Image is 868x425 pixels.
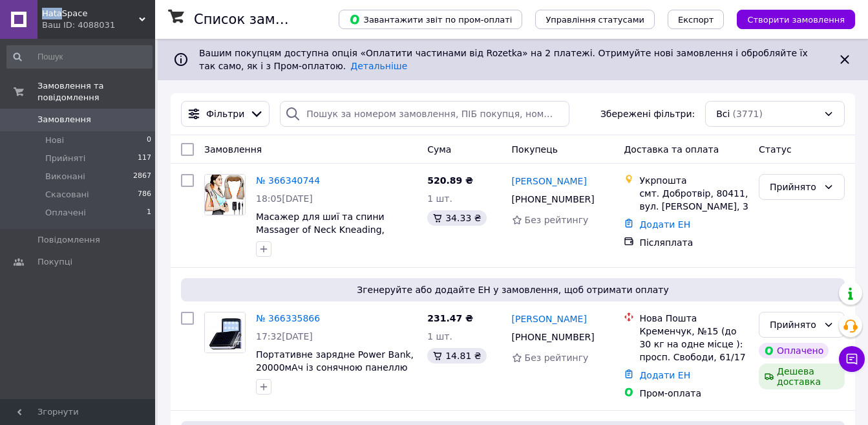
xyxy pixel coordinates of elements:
[427,313,473,323] span: 231.47 ₴
[512,144,558,155] span: Покупець
[525,353,589,363] span: Без рейтингу
[42,8,139,19] span: HataSpace
[256,331,313,342] span: 17:32[DATE]
[759,144,792,155] span: Статус
[204,174,246,215] a: Фото товару
[204,312,246,353] a: Фото товару
[509,190,597,208] div: [PHONE_NUMBER]
[37,234,100,246] span: Повідомлення
[427,193,452,204] span: 1 шт.
[639,219,690,230] a: Додати ЕН
[133,171,151,182] span: 2867
[186,283,840,296] span: Згенеруйте або додайте ЕН у замовлення, щоб отримати оплату
[732,109,763,119] span: (3771)
[256,313,320,323] a: № 366335866
[525,215,589,225] span: Без рейтингу
[45,207,86,219] span: Оплачені
[427,331,452,342] span: 1 шт.
[624,144,719,155] span: Доставка та оплата
[42,19,155,31] div: Ваш ID: 4088031
[716,107,730,120] span: Всі
[37,80,155,104] span: Замовлення та повідомлення
[138,153,151,164] span: 117
[138,189,151,201] span: 786
[199,48,808,71] span: Вашим покупцям доступна опція «Оплатити частинами від Rozetka» на 2 платежі. Отримуйте нові замов...
[759,343,829,358] div: Оплачено
[639,174,748,187] div: Укрпошта
[37,114,91,125] span: Замовлення
[256,349,414,398] a: Портативне зарядне Power Bank, 20000мАч із сонячною панеллю та ліхтариком / Повербанк / Зовнішній...
[349,14,512,25] span: Завантажити звіт по пром-оплаті
[147,207,151,219] span: 1
[256,193,313,204] span: 18:05[DATE]
[427,175,473,186] span: 520.89 ₴
[512,312,587,325] a: [PERSON_NAME]
[770,318,818,332] div: Прийнято
[45,171,85,182] span: Виконані
[147,135,151,146] span: 0
[427,210,486,226] div: 34.33 ₴
[639,312,748,325] div: Нова Пошта
[427,144,451,155] span: Cума
[206,107,244,120] span: Фільтри
[45,135,64,146] span: Нові
[204,144,262,155] span: Замовлення
[724,14,855,24] a: Створити замовлення
[600,107,695,120] span: Збережені фільтри:
[512,175,587,188] a: [PERSON_NAME]
[37,256,72,268] span: Покупці
[535,10,655,29] button: Управління статусами
[759,364,845,389] div: Дешева доставка
[545,15,644,25] span: Управління статусами
[256,175,320,186] a: № 366340744
[737,10,855,29] button: Створити замовлення
[668,10,725,29] button: Експорт
[639,370,690,380] a: Додати ЕН
[509,328,597,346] div: [PHONE_NUMBER]
[427,348,486,364] div: 14.81 ₴
[770,180,818,194] div: Прийнято
[747,15,845,25] span: Створити замовлення
[45,189,89,201] span: Скасовані
[678,15,714,25] span: Експорт
[194,12,325,27] h1: Список замовлень
[639,236,748,249] div: Післяплата
[205,175,245,215] img: Фото товару
[280,101,569,127] input: Пошук за номером замовлення, ПІБ покупця, номером телефону, Email, номером накладної
[205,312,245,353] img: Фото товару
[350,61,407,71] a: Детальніше
[839,346,865,372] button: Чат з покупцем
[339,10,522,29] button: Завантажити звіт по пром-оплаті
[639,387,748,400] div: Пром-оплата
[639,325,748,364] div: Кременчук, №15 (до 30 кг на одне місце ): просп. Свободи, 61/17
[45,153,85,164] span: Прийняті
[639,187,748,213] div: смт. Добротвір, 80411, вул. [PERSON_NAME], 3
[6,45,153,69] input: Пошук
[256,212,416,274] a: Масажер для шиї та спини Massager of Neck Kneading, зарядка від мережі та прикурювача / Роликовий...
